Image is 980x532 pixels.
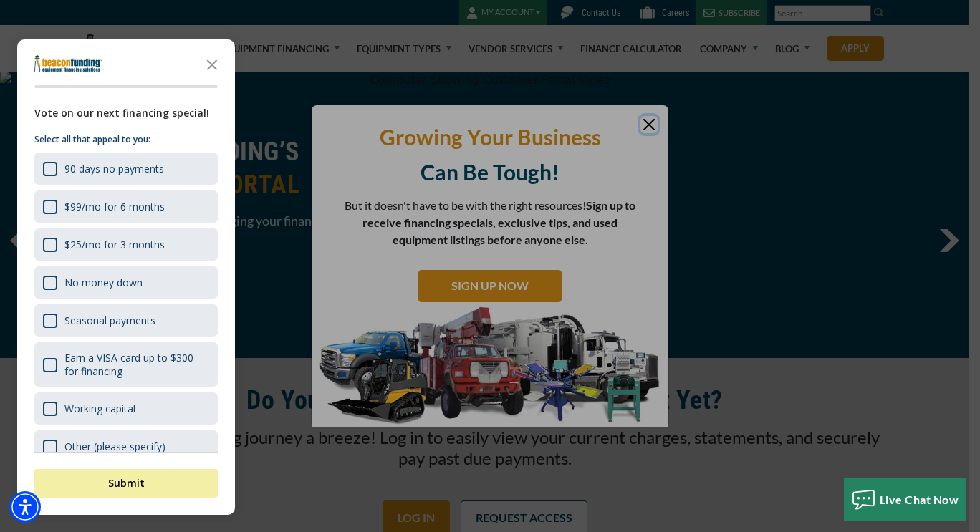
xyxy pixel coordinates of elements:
div: 90 days no payments [34,153,218,185]
button: Close the survey [198,49,226,78]
div: No money down [34,266,218,299]
div: Working capital [64,402,135,415]
div: Earn a VISA card up to $300 for financing [34,342,218,387]
div: Accessibility Menu [9,491,41,523]
div: Survey [17,39,235,515]
div: Earn a VISA card up to $300 for financing [64,351,209,378]
button: Submit [34,469,218,498]
div: Seasonal payments [64,314,155,327]
div: No money down [64,276,143,289]
div: $99/mo for 6 months [34,190,218,223]
p: Select all that appeal to you: [34,132,218,147]
div: $99/mo for 6 months [64,200,165,213]
div: Seasonal payments [34,304,218,337]
div: $25/mo for 3 months [34,228,218,261]
div: 90 days no payments [64,162,164,175]
div: $25/mo for 3 months [64,238,165,251]
div: Vote on our next financing special! [34,105,218,121]
span: Live Chat Now [880,493,959,506]
div: Working capital [34,392,218,425]
div: Other (please specify) [34,430,218,463]
div: Other (please specify) [64,440,165,453]
img: Company logo [34,55,102,72]
button: Live Chat Now [844,478,966,521]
